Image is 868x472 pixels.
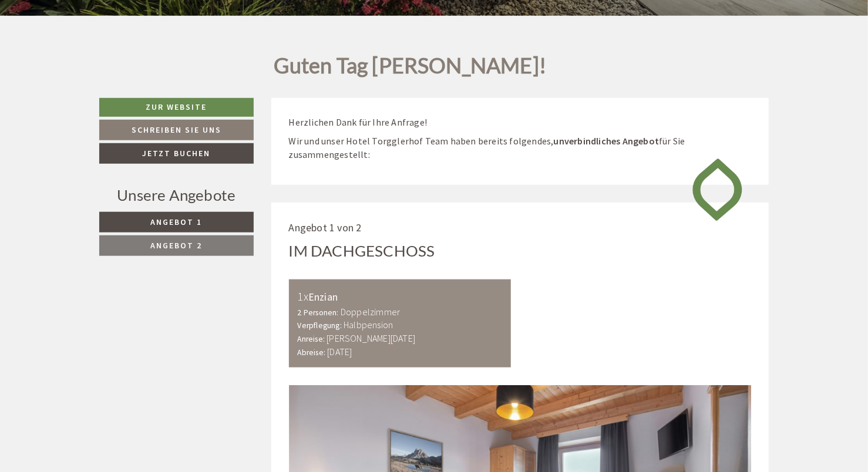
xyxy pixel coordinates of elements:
[150,217,202,227] span: Angebot 1
[298,334,325,344] small: Anreise:
[99,98,254,117] a: Zur Website
[341,306,400,318] b: Doppelzimmer
[210,9,253,29] div: [DATE]
[274,54,547,83] h1: Guten Tag [PERSON_NAME]!
[18,35,186,44] div: [GEOGRAPHIC_DATA]
[684,148,751,231] img: image
[327,346,352,358] b: [DATE]
[18,58,186,66] small: 17:24
[289,240,435,262] div: Im Dachgeschoss
[327,332,415,344] b: [PERSON_NAME][DATE]
[99,143,254,164] a: Jetzt buchen
[99,184,254,206] div: Unsere Angebote
[298,321,342,331] small: Verpflegung:
[9,32,192,68] div: Guten Tag, wie können wir Ihnen helfen?
[289,116,752,129] p: Herzlichen Dank für Ihre Anfrage!
[554,135,660,147] strong: unverbindliches Angebot
[298,348,326,358] small: Abreise:
[298,288,503,305] div: Enzian
[289,221,362,234] span: Angebot 1 von 2
[392,309,463,330] button: Senden
[150,240,202,251] span: Angebot 2
[99,120,254,140] a: Schreiben Sie uns
[298,308,339,318] small: 2 Personen:
[289,134,752,161] p: Wir und unser Hotel Torgglerhof Team haben bereits folgendes, für Sie zusammengestellt:
[298,289,308,304] b: 1x
[344,319,393,331] b: Halbpension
